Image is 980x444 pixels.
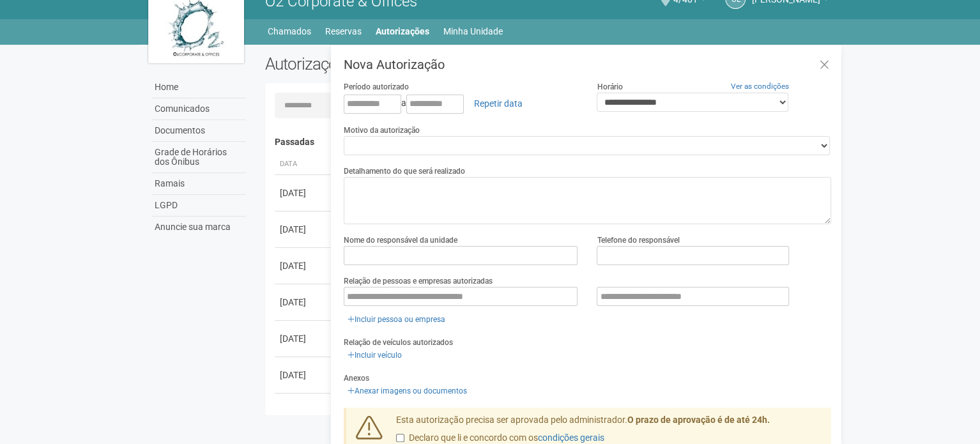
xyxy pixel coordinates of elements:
a: Incluir veículo [344,348,406,362]
a: Reservas [325,22,362,40]
label: Telefone do responsável [597,234,679,246]
label: Detalhamento do que será realizado [344,165,465,177]
label: Nome do responsável da unidade [344,234,457,246]
a: Ramais [151,173,246,195]
div: [DATE] [280,187,327,199]
a: Incluir pessoa ou empresa [344,312,449,326]
a: Repetir data [466,93,531,114]
a: Ver as condições [731,82,789,91]
a: Chamados [268,22,311,40]
div: [DATE] [280,369,327,381]
a: Autorizações [376,22,429,40]
th: Data [275,154,332,175]
a: Minha Unidade [443,22,503,40]
label: Relação de pessoas e empresas autorizadas [344,275,493,287]
div: a [344,93,578,114]
a: Anexar imagens ou documentos [344,384,471,398]
a: Documentos [151,120,246,142]
label: Relação de veículos autorizados [344,337,453,348]
div: [DATE] [280,296,327,309]
label: Anexos [344,372,369,384]
a: Home [151,77,246,98]
label: Horário [597,81,622,93]
h4: Passadas [275,137,822,147]
div: [DATE] [280,259,327,272]
div: [DATE] [280,223,327,236]
strong: O prazo de aprovação é de até 24h. [627,415,770,425]
h3: Nova Autorização [344,58,831,71]
a: Comunicados [151,98,246,120]
input: Declaro que li e concordo com oscondições gerais [396,434,404,442]
label: Período autorizado [344,81,409,93]
div: [DATE] [280,405,327,418]
a: condições gerais [538,433,604,443]
a: LGPD [151,195,246,217]
div: [DATE] [280,332,327,345]
h2: Autorizações [265,54,539,73]
a: Grade de Horários dos Ônibus [151,142,246,173]
a: Anuncie sua marca [151,217,246,238]
label: Motivo da autorização [344,125,420,136]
